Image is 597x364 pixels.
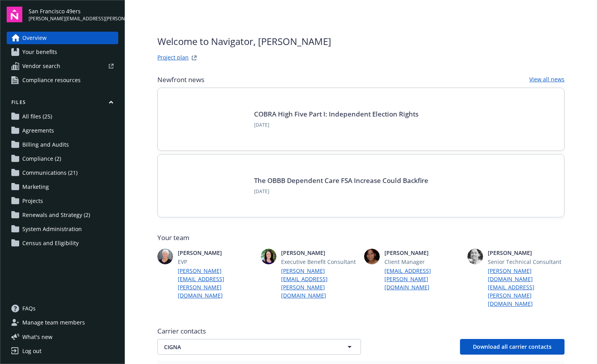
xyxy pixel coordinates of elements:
span: Projects [22,195,43,207]
span: FAQs [22,302,36,315]
span: Welcome to Navigator , [PERSON_NAME] [157,34,331,48]
span: [PERSON_NAME] [281,249,358,257]
button: CIGNA [157,339,361,355]
a: Compliance (2) [7,152,118,165]
a: All files (25) [7,110,118,123]
span: Compliance resources [22,74,81,86]
span: Compliance (2) [22,152,61,165]
span: Renewals and Strategy (2) [22,209,90,221]
span: Download all carrier contacts [473,343,552,350]
a: Vendor search [7,60,118,72]
span: Billing and Audits [22,138,69,151]
a: [PERSON_NAME][EMAIL_ADDRESS][PERSON_NAME][DOMAIN_NAME] [281,267,358,299]
span: Senior Technical Consultant [488,258,565,266]
a: [EMAIL_ADDRESS][PERSON_NAME][DOMAIN_NAME] [384,267,461,291]
span: Client Manager [384,258,461,266]
a: [PERSON_NAME][DOMAIN_NAME][EMAIL_ADDRESS][PERSON_NAME][DOMAIN_NAME] [488,267,565,308]
span: [PERSON_NAME][EMAIL_ADDRESS][PERSON_NAME][DOMAIN_NAME] [29,15,118,22]
span: System Administration [22,223,82,235]
span: Newfront news [157,75,204,84]
span: San Francisco 49ers [29,7,118,15]
span: [PERSON_NAME] [488,249,565,257]
a: Manage team members [7,316,118,329]
span: EVP [178,258,254,266]
span: Carrier contacts [157,326,565,336]
button: What's new [7,333,65,341]
span: What ' s new [22,333,52,341]
span: [DATE] [254,188,428,195]
a: [PERSON_NAME][EMAIL_ADDRESS][PERSON_NAME][DOMAIN_NAME] [178,267,254,299]
a: Project plan [157,53,189,63]
a: Your benefits [7,46,118,58]
a: Billing and Audits [7,138,118,151]
a: Compliance resources [7,74,118,86]
span: Manage team members [22,316,85,329]
img: photo [467,249,483,264]
a: Communications (21) [7,167,118,179]
span: Your benefits [22,46,57,58]
span: [PERSON_NAME] [384,249,461,257]
img: navigator-logo.svg [7,7,22,22]
a: View all news [529,75,565,84]
a: Projects [7,195,118,207]
span: [PERSON_NAME] [178,249,254,257]
button: Download all carrier contacts [460,339,565,355]
a: COBRA High Five Part I: Independent Election Rights [254,109,418,118]
div: Log out [22,345,41,357]
a: Agreements [7,124,118,137]
span: CIGNA [164,343,327,351]
img: photo [364,249,380,264]
span: Your team [157,233,565,242]
a: projectPlanWebsite [189,53,199,63]
img: BLOG-Card Image - Compliance - OBBB Dep Care FSA - 08-01-25.jpg [170,167,245,204]
span: Census and Eligibility [22,237,79,249]
span: Marketing [22,181,49,193]
span: Communications (21) [22,167,78,179]
span: Overview [22,32,47,44]
a: Marketing [7,181,118,193]
button: San Francisco 49ers[PERSON_NAME][EMAIL_ADDRESS][PERSON_NAME][DOMAIN_NAME] [29,7,118,22]
a: Renewals and Strategy (2) [7,209,118,221]
img: photo [261,249,276,264]
span: Vendor search [22,60,60,72]
span: Agreements [22,124,54,137]
a: FAQs [7,302,118,315]
button: Files [7,99,118,109]
span: [DATE] [254,122,418,129]
img: BLOG-Card Image - Compliance - COBRA High Five Pt 1 07-18-25.jpg [170,100,245,138]
span: All files (25) [22,110,52,123]
img: photo [157,249,173,264]
a: Overview [7,32,118,44]
span: Executive Benefit Consultant [281,258,358,266]
a: Census and Eligibility [7,237,118,249]
a: System Administration [7,223,118,235]
a: The OBBB Dependent Care FSA Increase Could Backfire [254,176,428,185]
